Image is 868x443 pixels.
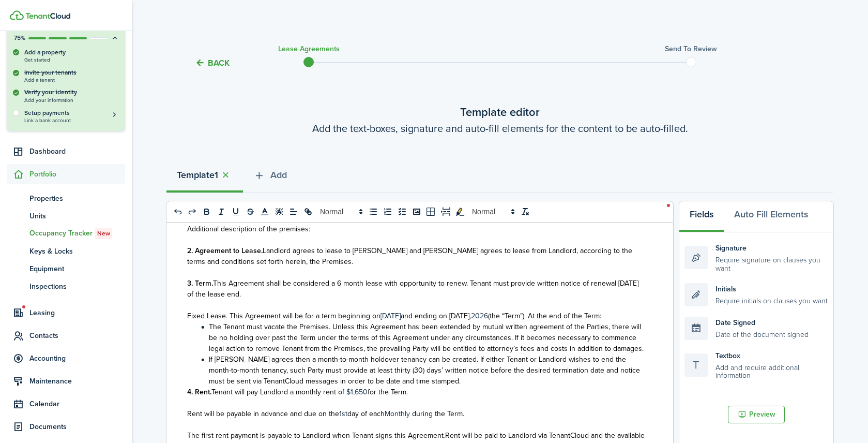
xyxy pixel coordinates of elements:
strong: 1 [215,168,218,182]
button: Close tab [218,169,233,181]
span: Link a bank account [24,117,119,123]
button: clean [518,205,532,218]
button: Fields [679,201,724,232]
p: $1,650 [187,387,645,397]
h5: Setup payments [24,108,119,117]
strong: 2. Agreement to [187,245,239,256]
button: table-better [424,205,438,218]
a: Setup paymentsLink a bank account [24,108,119,123]
button: strike [243,205,257,218]
p: 75% [13,34,26,42]
button: bold [200,205,214,218]
p: 1st Monthly [187,408,645,419]
span: Equipment [29,263,125,274]
button: list: check [395,205,409,218]
span: Calendar [29,398,125,409]
h3: Send to review [665,43,717,54]
div: Finish Account Setup75% [7,48,125,131]
wizard-step-header-title: Template editor [166,104,833,121]
button: pageBreak [438,205,453,218]
span: Landlord agrees to lease to [PERSON_NAME] and [PERSON_NAME] agrees to lease from Landlord, accord... [187,245,632,267]
span: for the Term. [368,387,408,397]
span: Accounting [29,353,125,364]
button: link [301,205,315,218]
button: underline [229,205,243,218]
button: undo: undo [171,205,185,218]
button: Add [243,162,297,193]
p: [DATE] 2026 [187,311,645,321]
span: Leasing [29,307,125,318]
span: Occupancy Tracker [29,228,125,239]
button: italic [214,205,229,218]
span: Keys & Locks [29,246,125,257]
button: Back [195,57,230,68]
a: Dashboard [7,141,125,161]
a: Properties [7,189,125,207]
button: redo: redo [185,205,200,218]
span: This Agreement shall be considered a 6 month lease with opportunity to renew. Tenant must provide... [187,278,638,300]
a: Units [7,207,125,225]
button: Preview [728,406,785,423]
span: The Tenant must vacate the Premises. Unless this Agreement has been extended by mutual written ag... [209,321,644,354]
strong: Template [177,168,215,182]
button: image [409,205,424,218]
strong: Lease. [241,245,263,256]
wizard-step-header-description: Add the text-boxes, signature and auto-fill elements for the content to be auto-filled. [166,121,833,136]
img: TenantCloud [10,10,24,20]
a: Equipment [7,260,125,277]
img: TenantCloud [25,13,70,19]
h3: Lease Agreements [278,43,340,54]
span: Add [270,168,287,182]
span: Rent will be payable in advance and due on the [187,408,339,419]
span: Fixed Lease. This Agreement will be for a term beginning on [187,311,380,321]
span: Inspections [29,281,125,292]
button: toggleMarkYellow: markYellow [453,205,467,218]
span: (the “Term”). At the end of the Term: [488,311,601,321]
span: Maintenance [29,376,125,387]
span: Portfolio [29,169,125,180]
span: and ending on [DATE], [401,311,471,321]
button: list: bullet [366,205,380,218]
em: . [444,430,445,441]
span: Units [29,211,125,222]
a: Occupancy TrackerNew [7,225,125,242]
span: Tenant will pay Landlord a monthly rent of [211,387,344,397]
a: Inspections [7,277,125,295]
span: Documents [29,421,125,432]
button: list: ordered [380,205,395,218]
span: The first rent payment is payable to Landlord when Tenant signs this Agreement [187,430,444,441]
span: day of each [347,408,385,419]
span: If [PERSON_NAME] agrees then a month-to-month holdover tenancy can be created. If either Tenant o... [209,354,640,387]
button: Auto Fill Elements [724,201,818,232]
a: Keys & Locks [7,242,125,260]
span: Contacts [29,330,125,341]
span: New [97,229,110,238]
strong: 3. Term. [187,278,213,289]
strong: 4. Rent. [187,387,211,397]
span: during the Term. [412,408,464,419]
span: Additional description of the premises: [187,224,310,234]
span: Dashboard [29,146,125,157]
span: Properties [29,193,125,204]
